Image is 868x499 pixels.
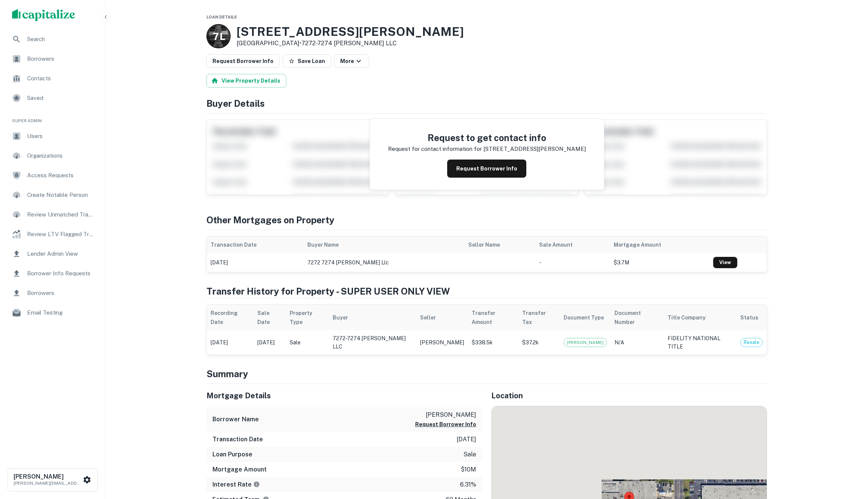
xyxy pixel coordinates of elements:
[212,450,252,459] h6: Loan Purpose
[334,54,369,68] button: More
[415,410,476,419] p: [PERSON_NAME]
[304,253,465,272] td: 7272 7274 [PERSON_NAME] llc
[27,230,95,239] span: Review LTV Flagged Transactions
[564,338,607,347] div: Code: 36
[457,435,476,444] p: [DATE]
[737,305,767,330] th: Status
[27,54,95,63] span: Borrowers
[463,450,476,459] p: sale
[212,480,260,489] h6: Interest Rate
[27,94,95,103] span: Saved
[14,474,81,480] h6: [PERSON_NAME]
[468,330,518,355] td: $338.5k
[416,330,468,355] td: [PERSON_NAME]
[6,264,99,283] a: Borrower Info Requests
[465,236,535,253] th: Seller Name
[535,236,610,253] th: Sale Amount
[206,367,767,381] h4: Summary
[468,305,518,330] th: Transfer Amount
[206,97,767,110] h4: Buyer Details
[14,480,81,487] p: [PERSON_NAME][EMAIL_ADDRESS][DOMAIN_NAME]
[237,39,464,48] p: [GEOGRAPHIC_DATA] •
[6,186,99,204] a: Create Notable Person
[6,127,99,145] a: Users
[206,284,767,298] h4: Transfer History for Property - SUPER USER ONLY VIEW
[610,253,709,272] td: $3.7M
[491,390,767,401] h5: Location
[483,144,586,154] p: [STREET_ADDRESS][PERSON_NAME]
[253,481,260,488] svg: The interest rates displayed on the website are for informational purposes only and may be report...
[207,236,304,253] th: Transaction Date
[286,330,329,355] td: Sale
[6,166,99,184] a: Access Requests
[27,289,95,298] span: Borrowers
[611,330,664,355] td: N/A
[415,420,476,429] button: Request Borrower Info
[237,25,464,39] h3: [STREET_ADDRESS][PERSON_NAME]
[610,236,709,253] th: Mortgage Amount
[27,249,95,258] span: Lender Admin View
[6,225,99,243] a: Review LTV Flagged Transactions
[388,144,482,154] p: Request for contact information for
[206,24,231,48] a: 7 L
[6,284,99,302] div: Borrowers
[6,304,99,322] a: Email Testing
[254,330,286,355] td: [DATE]
[27,171,95,180] span: Access Requests
[447,160,526,178] button: Request Borrower Info
[713,257,737,268] a: View
[207,305,254,330] th: Recording Date
[27,190,95,200] span: Create Notable Person
[6,245,99,263] a: Lender Admin View
[560,305,611,330] th: Document Type
[461,465,476,474] p: $10m
[304,236,465,253] th: Buyer Name
[212,435,263,444] h6: Transaction Date
[27,74,95,83] span: Contacts
[741,339,763,346] span: Resale
[27,210,95,219] span: Review Unmatched Transactions
[27,35,95,44] span: Search
[460,480,476,489] p: 6.31%
[518,330,559,355] td: $37.2k
[329,330,417,355] td: 7272-7274 [PERSON_NAME] LLC
[12,9,75,21] img: capitalize-logo.png
[286,305,329,330] th: Property Type
[388,131,586,144] h4: Request to get contact info
[6,147,99,165] a: Organizations
[6,30,99,48] a: Search
[6,109,99,127] li: Super Admin
[301,40,397,47] a: 7272-7274 [PERSON_NAME] LLC
[213,29,225,44] p: 7 L
[206,390,482,401] h5: Mortgage Details
[6,50,99,68] a: Borrowers
[206,15,237,19] span: Loan Details
[416,305,468,330] th: Seller
[206,213,767,227] h4: Other Mortgages on Property
[6,69,99,88] a: Contacts
[283,54,331,68] button: Save Loan
[6,206,99,224] a: Review Unmatched Transactions
[664,330,737,355] td: FIDELITY NATIONAL TITLE
[27,151,95,160] span: Organizations
[564,339,607,346] span: [PERSON_NAME]
[535,253,610,272] td: -
[27,132,95,141] span: Users
[518,305,559,330] th: Transfer Tax
[254,305,286,330] th: Sale Date
[6,89,99,107] a: Saved
[611,305,664,330] th: Document Number
[27,308,95,317] span: Email Testing
[830,439,868,475] iframe: Chat Widget
[329,305,417,330] th: Buyer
